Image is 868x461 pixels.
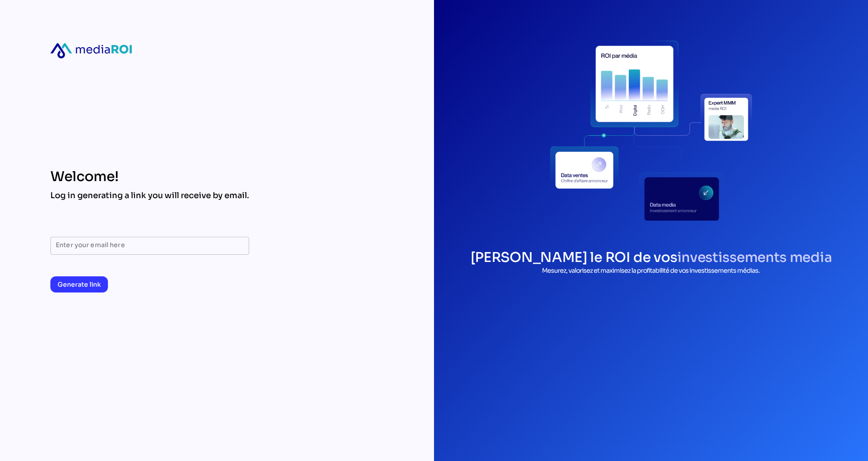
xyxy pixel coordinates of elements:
[470,266,832,275] p: Mesurez, valorisez et maximisez la profitabilité de vos investissements médias.
[58,279,101,290] span: Generate link
[677,249,832,266] span: investissements media
[550,29,752,231] div: login
[50,276,108,293] button: Generate link
[470,249,832,266] h1: [PERSON_NAME] le ROI de vos
[50,168,249,185] div: Welcome!
[56,237,244,255] input: Enter your email here
[50,43,132,58] div: mediaroi
[50,190,249,201] div: Log in generating a link you will receive by email.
